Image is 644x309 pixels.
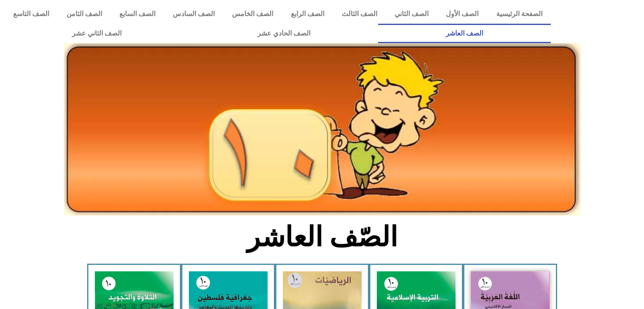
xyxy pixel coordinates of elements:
[111,4,164,24] a: الصف السابع
[182,221,462,254] h2: الصّف العاشر
[333,4,386,24] a: الصف الثالث
[164,4,224,24] a: الصف السادس
[4,24,189,43] a: الصف الثاني عشر
[58,4,111,24] a: الصف الثامن
[378,24,551,43] a: الصف العاشر
[282,4,333,24] a: الصف الرابع
[437,4,487,24] a: الصف الأول
[487,4,551,24] a: الصفحة الرئيسية
[4,4,58,24] a: الصف التاسع
[386,4,437,24] a: الصف الثاني
[224,4,282,24] a: الصف الخامس
[189,24,378,43] a: الصف الحادي عشر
